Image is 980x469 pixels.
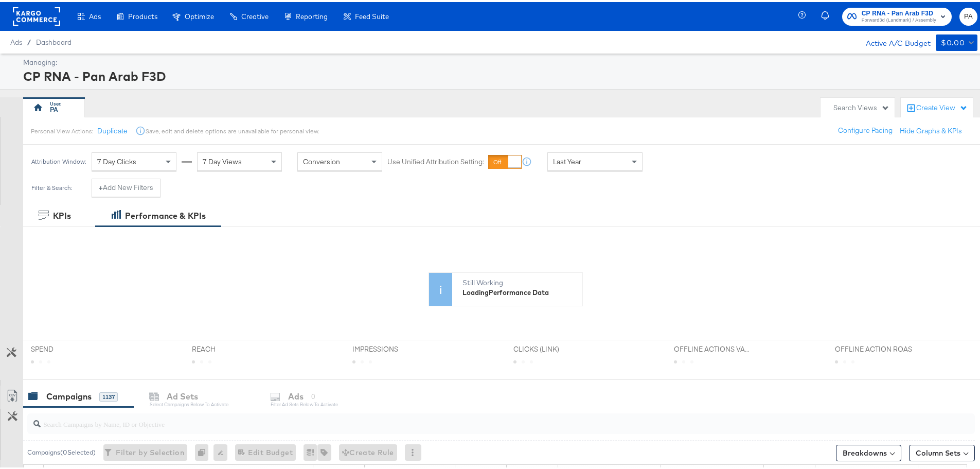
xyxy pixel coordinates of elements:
[31,156,86,163] div: Attribution Window:
[125,208,206,220] div: Performance & KPIs
[31,125,93,133] div: Personal View Actions:
[41,408,888,428] input: Search Campaigns by Name, ID or Objective
[836,443,901,459] button: Breakdowns
[99,390,118,399] div: 1137
[387,155,484,165] label: Use Unified Attribution Setting:
[146,125,319,133] div: Save, edit and delete options are unavailable for personal view.
[941,34,965,47] div: $0.00
[936,32,977,49] button: $0.00
[23,56,975,65] div: Managing:
[916,101,968,111] div: Create View
[195,442,213,459] div: 0
[50,103,58,113] div: PA
[92,177,161,195] button: +Add New Filters
[959,6,977,24] button: PA
[36,36,72,44] a: Dashboard
[10,36,22,44] span: Ads
[900,124,962,134] button: Hide Graphs & KPIs
[46,389,92,401] div: Campaigns
[22,36,36,44] span: /
[185,10,214,19] span: Optimize
[909,443,975,459] button: Column Sets
[833,101,889,111] div: Search Views
[855,32,931,48] div: Active A/C Budget
[842,6,952,24] button: CP RNA - Pan Arab F3DForward3d (Landmark) / Assembly
[862,14,936,23] span: Forward3d (Landmark) / Assembly
[31,182,73,189] div: Filter & Search:
[862,6,936,17] span: CP RNA - Pan Arab F3D
[27,446,96,455] div: Campaigns ( 0 Selected)
[53,208,71,220] div: KPIs
[128,10,157,19] span: Products
[296,10,328,19] span: Reporting
[964,9,973,21] span: PA
[23,65,975,83] div: CP RNA - Pan Arab F3D
[553,155,581,164] span: Last Year
[831,119,900,138] button: Configure Pacing
[355,10,389,19] span: Feed Suite
[97,155,136,164] span: 7 Day Clicks
[97,124,128,134] button: Duplicate
[303,155,340,164] span: Conversion
[99,181,103,190] strong: +
[203,155,242,164] span: 7 Day Views
[241,10,269,19] span: Creative
[89,10,101,19] span: Ads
